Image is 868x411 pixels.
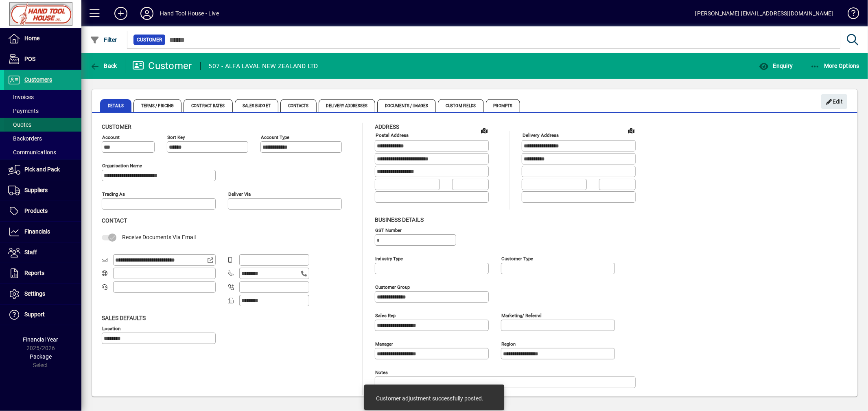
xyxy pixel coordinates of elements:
span: Customers [24,76,52,83]
div: Customer [132,59,192,72]
a: Communications [4,145,81,159]
a: Pick and Pack [4,160,81,180]
button: Filter [88,32,119,47]
a: Settings [4,284,81,304]
span: Sales defaults [102,315,146,321]
mat-label: Customer type [501,255,533,261]
span: More Options [810,63,860,69]
mat-label: Region [501,341,516,346]
span: Package [30,353,52,360]
mat-label: Marketing/ Referral [501,312,542,318]
button: More Options [808,58,862,73]
a: Invoices [4,90,81,104]
span: Suppliers [24,187,48,193]
mat-label: Manager [375,341,393,346]
span: Address [375,123,399,130]
span: Backorders [8,135,42,142]
app-page-header-button: Back [81,58,126,73]
a: Suppliers [4,180,81,201]
span: Customer [102,123,131,130]
span: Support [24,311,45,318]
span: Prompts [486,99,520,112]
mat-label: Sales rep [375,312,396,318]
span: Payments [8,108,39,114]
a: Financials [4,222,81,242]
span: Details [100,99,131,112]
mat-label: Customer group [375,284,410,290]
mat-label: Sort key [167,134,185,140]
span: Sales Budget [235,99,278,112]
mat-label: Account [102,134,120,140]
span: Filter [90,37,117,43]
span: Receive Documents Via Email [122,234,196,240]
a: POS [4,49,81,69]
span: POS [24,56,35,62]
span: Quotes [8,121,31,128]
mat-label: Notes [375,369,388,375]
span: Edit [826,95,843,108]
a: Payments [4,104,81,118]
span: Documents / Images [377,99,436,112]
span: Financials [24,228,50,235]
span: Contacts [280,99,317,112]
span: Financial Year [23,336,59,343]
span: Home [24,35,39,41]
button: Edit [821,94,847,109]
span: Settings [24,290,45,297]
button: Back [88,58,119,73]
span: Enquiry [759,63,793,69]
mat-label: Deliver via [228,191,251,197]
mat-label: Industry type [375,255,403,261]
span: Products [24,208,48,214]
span: Terms / Pricing [133,99,182,112]
span: Invoices [8,94,34,100]
div: Hand Tool House - Live [160,7,219,20]
span: Back [90,63,117,69]
a: Backorders [4,132,81,145]
mat-label: Trading as [102,191,125,197]
mat-label: Organisation name [102,163,142,169]
a: Products [4,201,81,221]
a: Support [4,305,81,325]
mat-label: Location [102,325,120,331]
button: Profile [134,6,160,21]
div: 507 - ALFA LAVAL NEW ZEALAND LTD [209,60,318,73]
span: Custom Fields [438,99,483,112]
span: Customer [137,36,162,44]
a: View on map [625,124,638,137]
a: Reports [4,263,81,283]
span: Reports [24,270,44,276]
span: Contact [102,217,127,224]
span: Pick and Pack [24,166,60,173]
a: Quotes [4,118,81,132]
button: Enquiry [757,58,795,73]
a: Home [4,28,81,49]
div: Customer adjustment successfully posted. [376,394,484,402]
span: Contract Rates [184,99,232,112]
a: Staff [4,242,81,263]
a: View on map [478,124,491,137]
a: Knowledge Base [842,2,858,28]
button: Add [108,6,134,21]
span: Communications [8,149,56,156]
div: [PERSON_NAME] [EMAIL_ADDRESS][DOMAIN_NAME] [695,7,833,20]
span: Business details [375,216,424,223]
span: Staff [24,249,37,255]
span: Delivery Addresses [319,99,376,112]
mat-label: Account Type [261,134,289,140]
mat-label: GST Number [375,227,402,233]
